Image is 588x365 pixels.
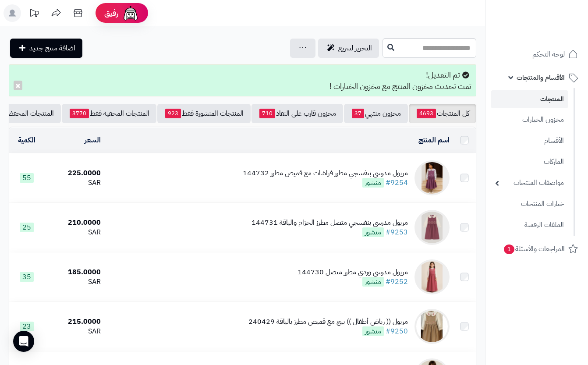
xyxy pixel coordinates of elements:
a: الكمية [18,135,35,145]
a: المنتجات المنشورة فقط923 [157,104,251,123]
a: كل المنتجات4693 [409,104,476,123]
a: المراجعات والأسئلة1 [491,238,583,259]
div: مريول مدرسي بنفسجي مطرز فراشات مع قميص مطرز 144732 [243,168,408,178]
a: #9250 [386,326,408,337]
a: مخزون قارب على النفاذ710 [251,104,343,123]
a: الملفات الرقمية [491,216,568,234]
a: مخزون منتهي37 [344,104,408,123]
a: مخزون الخيارات [491,110,568,129]
span: المراجعات والأسئلة [503,243,565,255]
div: SAR [47,178,101,188]
span: الأقسام والمنتجات [517,71,565,84]
span: منشور [362,227,384,237]
a: #9253 [386,227,408,237]
a: السعر [85,135,101,145]
span: 55 [20,173,34,183]
img: مريول (( رياض أطفال )) بيج مع قميص مطرز بالياقة 240429 [414,309,450,344]
a: اضافة منتج جديد [10,39,82,58]
a: الأقسام [491,131,568,150]
div: Open Intercom Messenger [13,331,34,352]
span: 4693 [417,109,436,118]
div: SAR [47,227,101,237]
a: تحديثات المنصة [23,4,45,24]
button: × [14,81,22,90]
span: 23 [20,322,34,331]
div: 215.0000 [47,317,101,327]
div: تم التعديل! تمت تحديث مخزون المنتج مع مخزون الخيارات ! [9,64,476,96]
a: التحرير لسريع [318,39,379,58]
span: 35 [20,272,34,282]
img: ai-face.png [122,4,139,22]
span: التحرير لسريع [338,43,372,53]
a: المنتجات [491,90,568,108]
a: #9252 [386,276,408,287]
div: SAR [47,326,101,337]
span: 923 [165,109,181,118]
span: منشور [362,277,384,287]
img: مريول مدرسي بنفسجي متصل مطرز الحزام والياقة 144731 [414,210,450,245]
span: 37 [352,109,364,118]
span: 25 [20,223,34,232]
div: SAR [47,277,101,287]
img: مريول مدرسي وردي مطرز متصل 144730 [414,259,450,294]
a: خيارات المنتجات [491,195,568,213]
div: 185.0000 [47,267,101,277]
span: اضافة منتج جديد [29,43,75,53]
a: مواصفات المنتجات [491,174,568,192]
span: منشور [362,178,384,188]
span: 710 [259,109,275,118]
span: 3770 [70,109,89,118]
div: 225.0000 [47,168,101,178]
div: مريول (( رياض أطفال )) بيج مع قميص مطرز بالياقة 240429 [248,317,408,327]
img: مريول مدرسي بنفسجي مطرز فراشات مع قميص مطرز 144732 [414,160,450,195]
span: منشور [362,326,384,336]
div: مريول مدرسي بنفسجي متصل مطرز الحزام والياقة 144731 [251,218,408,228]
span: لوحة التحكم [532,48,565,60]
a: اسم المنتج [418,135,450,145]
a: المنتجات المخفية فقط3770 [62,104,156,123]
a: #9254 [386,177,408,188]
div: 210.0000 [47,218,101,228]
span: رفيق [104,8,118,18]
span: 1 [504,245,514,254]
a: الماركات [491,152,568,171]
div: مريول مدرسي وردي مطرز متصل 144730 [298,267,408,277]
a: لوحة التحكم [491,44,583,65]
